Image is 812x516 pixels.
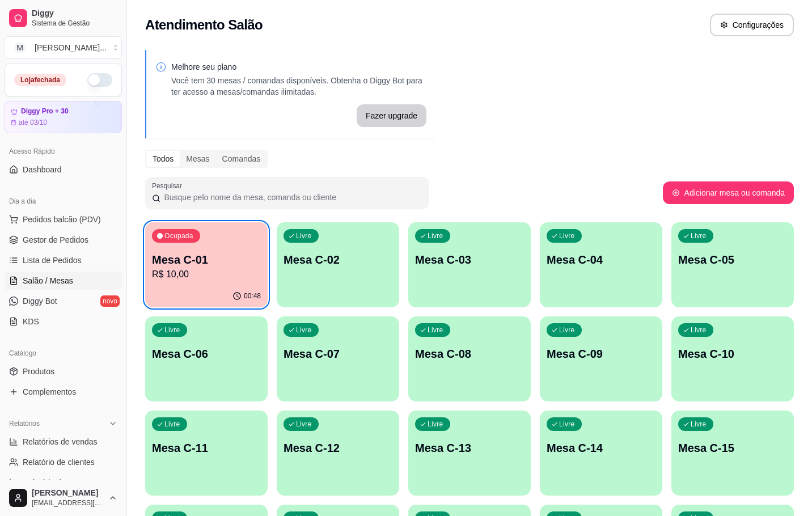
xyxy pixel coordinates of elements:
[559,420,575,429] p: Livre
[277,411,399,496] button: LivreMesa C-12
[277,316,399,401] button: LivreMesa C-07
[23,386,76,397] span: Complementos
[23,275,73,286] span: Salão / Mesas
[152,346,261,362] p: Mesa C-06
[428,420,443,429] p: Livre
[5,344,122,362] div: Catálogo
[5,312,122,331] a: KDS
[547,440,655,456] p: Mesa C-14
[540,411,662,496] button: LivreMesa C-14
[23,164,62,175] span: Dashboard
[5,231,122,249] a: Gestor de Pedidos
[244,291,261,301] p: 00:48
[671,222,794,307] button: LivreMesa C-05
[23,477,91,488] span: Relatório de mesas
[5,453,122,471] a: Relatório de clientes
[671,316,794,401] button: LivreMesa C-10
[428,231,443,240] p: Livre
[415,252,524,268] p: Mesa C-03
[5,142,122,160] div: Acesso Rápido
[14,42,26,53] span: M
[428,325,443,335] p: Livre
[5,433,122,451] a: Relatórios de vendas
[152,252,261,268] p: Mesa C-01
[32,488,104,498] span: [PERSON_NAME]
[678,440,787,456] p: Mesa C-15
[678,346,787,362] p: Mesa C-10
[145,411,268,496] button: LivreMesa C-11
[357,104,426,127] button: Fazer upgrade
[23,295,57,307] span: Diggy Bot
[9,419,40,428] span: Relatórios
[284,346,392,362] p: Mesa C-07
[547,252,655,268] p: Mesa C-04
[5,160,122,179] a: Dashboard
[415,440,524,456] p: Mesa C-13
[5,484,122,511] button: [PERSON_NAME][EMAIL_ADDRESS][DOMAIN_NAME]
[171,61,426,73] p: Melhore seu plano
[284,440,392,456] p: Mesa C-12
[296,420,312,429] p: Livre
[23,456,95,468] span: Relatório de clientes
[408,411,531,496] button: LivreMesa C-13
[23,214,101,225] span: Pedidos balcão (PDV)
[277,222,399,307] button: LivreMesa C-02
[23,436,98,447] span: Relatórios de vendas
[691,231,707,240] p: Livre
[284,252,392,268] p: Mesa C-02
[5,362,122,380] a: Produtos
[152,440,261,456] p: Mesa C-11
[21,107,69,116] article: Diggy Pro + 30
[296,231,312,240] p: Livre
[5,5,122,32] a: DiggySistema de Gestão
[180,151,215,167] div: Mesas
[663,181,794,204] button: Adicionar mesa ou comanda
[5,473,122,492] a: Relatório de mesas
[5,210,122,229] button: Pedidos balcão (PDV)
[5,36,122,59] button: Select a team
[691,420,707,429] p: Livre
[559,231,575,240] p: Livre
[5,192,122,210] div: Dia a dia
[32,498,104,507] span: [EMAIL_ADDRESS][DOMAIN_NAME]
[23,255,82,266] span: Lista de Pedidos
[216,151,267,167] div: Comandas
[152,268,261,281] p: R$ 10,00
[710,14,794,36] button: Configurações
[408,222,531,307] button: LivreMesa C-03
[164,420,180,429] p: Livre
[691,325,707,335] p: Livre
[5,272,122,290] a: Salão / Mesas
[145,16,263,34] h2: Atendimento Salão
[146,151,180,167] div: Todos
[14,74,66,86] div: Loja fechada
[19,118,47,127] article: até 03/10
[23,366,54,377] span: Produtos
[152,181,186,191] label: Pesquisar
[23,234,88,246] span: Gestor de Pedidos
[296,325,312,335] p: Livre
[540,316,662,401] button: LivreMesa C-09
[415,346,524,362] p: Mesa C-08
[5,383,122,401] a: Complementos
[87,73,112,87] button: Alterar Status
[23,316,39,327] span: KDS
[559,325,575,335] p: Livre
[5,251,122,269] a: Lista de Pedidos
[35,42,107,53] div: [PERSON_NAME] ...
[171,75,426,98] p: Você tem 30 mesas / comandas disponíveis. Obtenha o Diggy Bot para ter acesso a mesas/comandas il...
[145,316,268,401] button: LivreMesa C-06
[678,252,787,268] p: Mesa C-05
[671,411,794,496] button: LivreMesa C-15
[547,346,655,362] p: Mesa C-09
[5,292,122,310] a: Diggy Botnovo
[160,192,422,203] input: Pesquisar
[164,231,193,240] p: Ocupada
[145,222,268,307] button: OcupadaMesa C-01R$ 10,0000:48
[540,222,662,307] button: LivreMesa C-04
[32,9,117,19] span: Diggy
[408,316,531,401] button: LivreMesa C-08
[32,19,117,28] span: Sistema de Gestão
[164,325,180,335] p: Livre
